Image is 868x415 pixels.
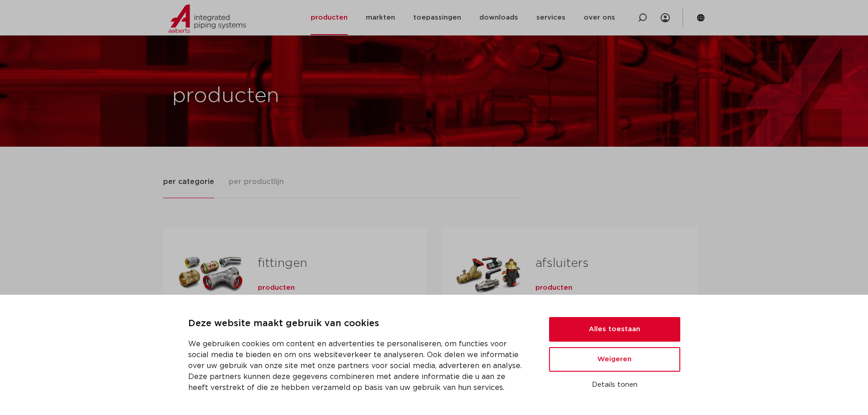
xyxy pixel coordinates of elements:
button: Weigeren [549,347,680,372]
span: per productlijn [229,176,284,187]
p: We gebruiken cookies om content en advertenties te personaliseren, om functies voor social media ... [188,338,527,393]
h1: producten [172,82,430,111]
a: producten [258,283,295,292]
p: Deze website maakt gebruik van cookies [188,317,527,331]
span: per categorie [163,176,214,187]
a: producten [535,283,572,292]
button: Alles toestaan [549,317,680,342]
button: Details tonen [549,377,680,393]
a: afsluiters [535,257,589,269]
a: fittingen [258,257,307,269]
